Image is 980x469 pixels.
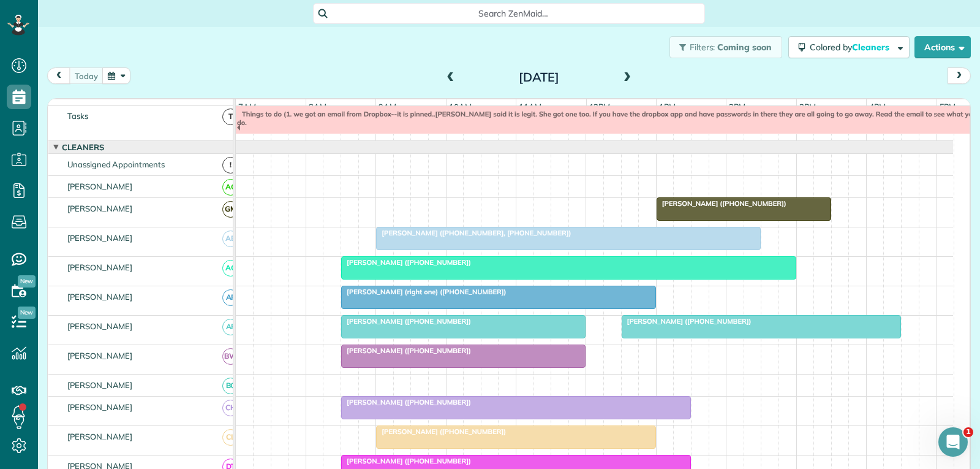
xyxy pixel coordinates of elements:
iframe: Intercom live chat [938,427,968,457]
span: [PERSON_NAME] [65,380,135,390]
span: [PERSON_NAME] ([PHONE_NUMBER], [PHONE_NUMBER]) [375,229,571,237]
span: [PERSON_NAME] [65,204,135,213]
span: [PERSON_NAME] ([PHONE_NUMBER]) [621,317,752,326]
span: 4pm [867,102,888,112]
span: [PERSON_NAME] [65,262,135,272]
button: today [69,67,104,84]
span: [PERSON_NAME] ([PHONE_NUMBER]) [341,346,472,355]
span: AC [222,179,239,196]
span: Filters: [690,42,715,53]
span: [PERSON_NAME] [65,402,135,412]
span: 1pm [657,102,678,112]
span: [PERSON_NAME] [65,321,135,331]
span: Tasks [65,111,91,121]
span: GM [222,201,239,218]
span: [PERSON_NAME] [65,292,135,302]
span: [PERSON_NAME] [65,351,135,360]
span: [PERSON_NAME] [65,181,135,191]
button: Actions [914,36,971,58]
span: 8am [306,102,329,112]
span: BW [222,348,239,365]
span: Coming soon [717,42,772,53]
span: [PERSON_NAME] (right one) ([PHONE_NUMBER]) [341,288,507,296]
span: BC [222,378,239,394]
span: Cleaners [59,142,107,152]
span: 7am [236,102,258,112]
span: [PERSON_NAME] ([PHONE_NUMBER]) [341,457,472,465]
span: AF [222,319,239,335]
span: [PERSON_NAME] [65,432,135,441]
button: next [948,67,971,84]
span: 10am [447,102,474,112]
h2: [DATE] [462,71,616,84]
span: 5pm [937,102,959,112]
span: 12pm [587,102,613,112]
span: [PERSON_NAME] ([PHONE_NUMBER]) [375,427,507,436]
span: AF [222,289,239,306]
span: Cleaners [852,42,891,53]
button: prev [47,67,70,84]
button: Colored byCleaners [788,36,910,58]
span: 11am [516,102,544,112]
span: Colored by [810,42,894,53]
span: [PERSON_NAME] ([PHONE_NUMBER]) [341,398,472,406]
span: CH [222,400,239,416]
span: [PERSON_NAME] [65,233,135,243]
span: CL [222,429,239,446]
span: 1 [963,427,973,437]
span: AB [222,231,239,247]
span: New [18,275,36,288]
span: 9am [376,102,399,112]
span: 2pm [726,102,748,112]
span: New [18,307,36,319]
span: T [222,109,239,125]
span: 3pm [797,102,818,112]
span: Unassigned Appointments [65,159,167,169]
span: [PERSON_NAME] ([PHONE_NUMBER]) [341,258,472,267]
span: [PERSON_NAME] ([PHONE_NUMBER]) [341,317,472,326]
span: ! [222,157,239,173]
span: [PERSON_NAME] ([PHONE_NUMBER]) [656,199,787,208]
span: AC [222,260,239,276]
